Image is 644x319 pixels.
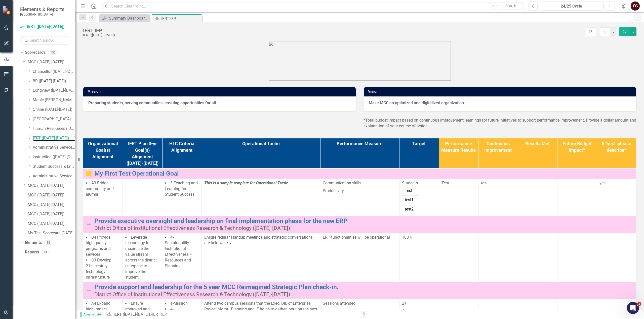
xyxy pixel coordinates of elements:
[439,179,478,216] td: Double-Click to Edit
[399,233,439,282] td: Double-Click to Edit
[369,100,465,105] strong: Make MCC an optimized and digitalized organization.
[102,2,525,11] input: Search ClearPoint...
[42,250,50,254] div: 14
[25,50,46,56] a: Scorecards
[33,116,75,122] a: [GEOGRAPHIC_DATA] ([DATE]-[DATE])
[505,4,516,8] span: Search
[152,312,167,317] div: IERT IEP
[94,291,290,297] span: District Office of Institutional Effectiveness Research & Technology ([DATE]-[DATE])
[107,312,356,317] div: »
[323,187,396,194] p: Productivity
[320,233,399,282] td: Double-Click to Edit
[364,118,636,129] p: *Total budget impact based on continuous improvement learnings for future initiatives to support ...
[86,181,114,197] span: A3 Bridge community and alumni
[162,179,202,216] td: Double-Click to Edit
[28,202,75,208] a: MCC ([DATE]-[DATE])
[33,126,75,132] a: Human Resources ([DATE]-[DATE])
[86,221,92,227] img: Not Defined
[25,249,39,255] a: Reports
[557,179,597,216] td: Double-Click to Edit
[33,69,75,75] a: Chancellor ([DATE]-[DATE])
[33,164,75,170] a: Student Success & Engagement ([DATE]-[DATE])
[478,179,518,216] td: Double-Click to Edit
[204,301,317,319] p: Attend two campus sessions that the Exec. Dir. of Enterprise Project Mgmt., Planning and IE holds...
[94,218,634,225] a: Provide executive oversight and leadership on final implementation phase for the new ERP
[481,180,515,186] p: test
[204,235,317,246] p: Ensure regular standup meetings and strategic conversations are held weekly.
[631,2,640,11] button: CC
[28,192,75,198] a: MCC ([DATE]-[DATE])
[33,135,75,141] a: IERT ([DATE]-[DATE])
[637,302,641,306] span: 1
[170,301,188,306] span: 1-Mission
[28,221,75,227] a: MCC ([DATE]-[DATE])
[28,230,75,236] a: My Test Scorecard [DATE]-[DATE]
[83,169,636,179] td: Double-Click to Edit Right Click for Context Menu
[597,233,636,282] td: Double-Click to Edit
[402,205,419,214] td: test2
[28,183,75,189] a: MCC ([DATE]-[DATE])
[123,179,162,216] td: Double-Click to Edit
[162,233,202,282] td: Double-Click to Edit
[33,97,75,103] a: Maple [PERSON_NAME] ([DATE]-[DATE])
[557,233,597,282] td: Double-Click to Edit
[48,50,58,55] div: 152
[20,36,70,45] input: Search Below...
[86,258,111,280] span: C3 Develop 21st century technology infrastructure
[402,235,436,240] p: 100%
[123,233,162,282] td: Double-Click to Edit
[20,12,64,16] small: [GEOGRAPHIC_DATA]
[33,78,75,84] a: BR ([DATE]-[DATE])
[165,181,198,197] span: 3-Teaching and Learning for Student Success
[33,107,75,113] a: Online ([DATE]-[DATE])
[83,33,115,37] div: IERT ([DATE]-[DATE])
[33,145,75,150] a: Administrative Services ([DATE]-[DATE])
[109,15,148,21] div: Summary Dashboard by Organizational Goal
[441,180,476,186] p: Test
[539,2,603,11] button: 24/25 Cycle
[399,179,439,216] td: Double-Click to Edit
[20,24,70,30] a: IERT ([DATE]-[DATE])
[204,181,288,185] strong: This is a sample template for Operational Tactic
[25,240,42,246] a: Elements
[80,312,104,317] span: Administrator
[86,235,111,257] span: B4 Provide high-quality programs and services
[94,284,634,291] a: Provide support and leadership for the 5 year MCC Reimagined Strategic Plan check-in.
[28,59,75,65] a: MCC ([DATE]-[DATE])
[320,179,399,216] td: Double-Click to Edit
[33,88,75,93] a: Longview ([DATE]-[DATE])
[86,171,92,177] img: Partially Completed
[202,233,320,282] td: Double-Click to Edit
[94,225,290,231] span: District Office of Institutional Effectiveness Research & Technology ([DATE]-[DATE])
[94,170,634,177] a: My First Test Operational Goal
[402,301,436,307] p: 2+
[599,180,634,186] p: yes
[33,154,75,160] a: Instruction ([DATE]-[DATE])
[83,233,123,282] td: Double-Click to Edit
[323,180,396,187] p: Communication skills
[125,235,157,280] span: Leverage technology to maximize the value stream across the district enterprise to improve the st...
[83,179,123,216] td: Double-Click to Edit
[88,90,353,93] h3: Mission
[323,235,396,240] p: ERP functionalities will be operational
[402,180,436,186] p: Students
[202,179,320,216] td: Double-Click to Edit
[402,195,419,205] td: test1
[83,282,636,299] td: Double-Click to Edit Right Click for Context Menu
[33,173,75,179] a: Administrative Services ([DATE]-[DATE])
[518,233,557,282] td: Double-Click to Edit
[269,41,451,81] img: mcc%20high%20quality.png
[498,3,523,10] button: Search
[20,6,64,12] span: Elements & Reports
[518,179,557,216] td: Double-Click to Edit
[88,100,217,105] b: Preparing students, serving communities, creating opportunities for all.
[101,15,148,21] a: Summary Dashboard by Organizational Goal
[541,3,602,9] div: 24/25 Cycle
[439,233,478,282] td: Double-Click to Edit
[402,186,419,195] td: Test
[44,241,52,245] div: 16
[114,312,150,317] a: IERT ([DATE]-[DATE])
[3,6,11,14] img: ClearPoint Strategy
[28,211,75,217] a: MCC ([DATE]-[DATE])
